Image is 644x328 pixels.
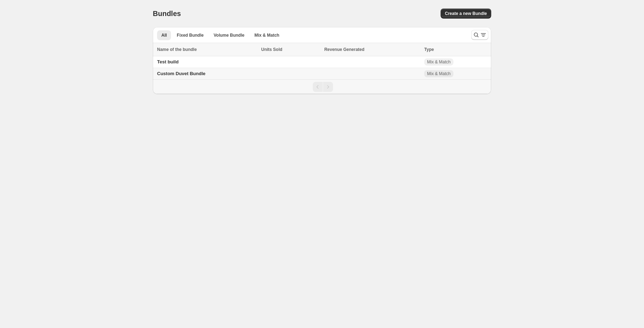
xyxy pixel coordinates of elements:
[324,46,364,53] span: Revenue Generated
[157,59,178,64] span: Test build
[157,71,206,76] span: Custom Duvet Bundle
[445,11,487,16] span: Create a new Bundle
[471,30,488,40] button: Search and filter results
[424,46,487,53] div: Type
[441,9,491,19] button: Create a new Bundle
[427,59,451,65] span: Mix & Match
[153,9,181,18] h1: Bundles
[161,32,167,38] span: All
[157,46,257,53] div: Name of the bundle
[427,71,451,77] span: Mix & Match
[261,46,282,53] span: Units Sold
[254,32,279,38] span: Mix & Match
[214,32,244,38] span: Volume Bundle
[324,46,372,53] button: Revenue Generated
[153,79,491,94] nav: Pagination
[261,46,289,53] button: Units Sold
[177,32,203,38] span: Fixed Bundle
